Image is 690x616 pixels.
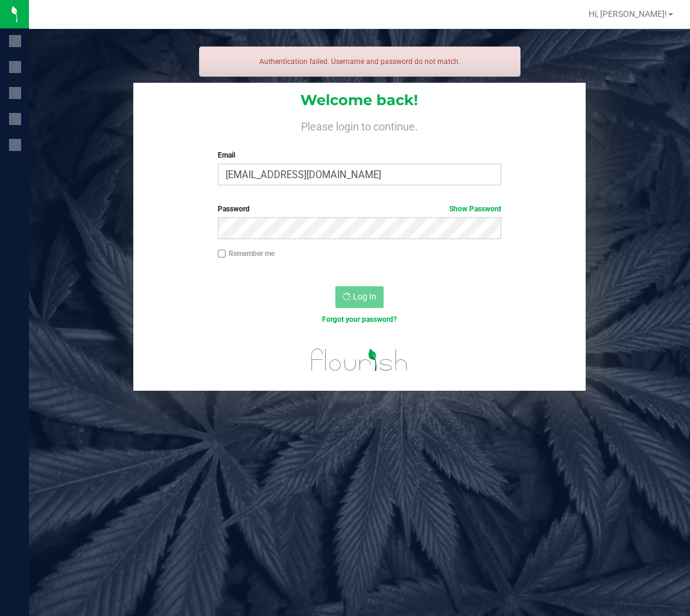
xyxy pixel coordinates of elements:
[218,249,226,258] input: Remember me
[589,9,667,19] span: Hi, [PERSON_NAME]!
[303,338,416,382] img: flourish_logo.svg
[133,92,586,108] h1: Welcome back!
[218,248,274,259] label: Remember me
[133,118,586,133] h4: Please login to continue.
[199,47,521,77] div: Authentication failed. Username and password do not match.
[335,286,384,308] button: Log In
[353,292,376,301] span: Log In
[218,150,501,161] label: Email
[449,205,501,213] a: Show Password
[218,205,250,213] span: Password
[322,315,397,324] a: Forgot your password?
